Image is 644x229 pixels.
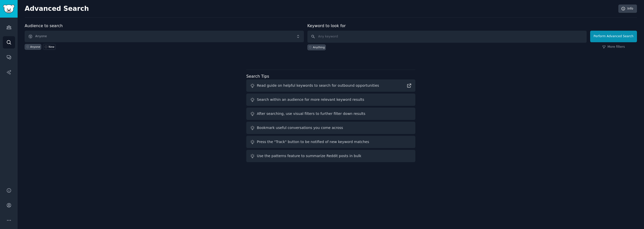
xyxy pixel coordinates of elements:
[602,45,625,49] a: More filters
[257,125,343,130] div: Bookmark useful conversations you come across
[25,31,304,42] button: Anyone
[257,139,369,145] div: Press the "Track" button to be notified of new keyword matches
[257,97,364,102] div: Search within an audience for more relevant keyword results
[25,23,63,28] label: Audience to search
[25,5,616,13] h2: Advanced Search
[257,153,361,159] div: Use the patterns feature to summarize Reddit posts in bulk
[618,5,637,13] a: Info
[257,83,379,88] div: Read guide on helpful keywords to search for outbound opportunities
[257,111,365,116] div: After searching, use visual filters to further filter down results
[590,31,637,42] button: Perform Advanced Search
[30,45,40,49] div: Anyone
[307,31,587,43] input: Any keyword
[3,5,15,13] img: GummySearch logo
[49,45,54,49] div: New
[307,23,346,28] label: Keyword to look for
[246,74,269,79] label: Search Tips
[313,45,325,49] div: Anything
[43,44,55,50] a: New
